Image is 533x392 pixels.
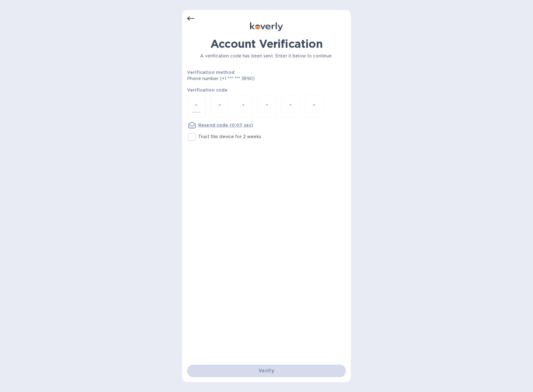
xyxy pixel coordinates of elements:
p: A verification code has been sent. Enter it below to continue. [187,53,346,59]
p: Verification code [187,87,346,93]
b: Verification method [187,70,235,75]
u: Resend code (0:07 sec) [198,123,253,128]
p: Trust this device for 2 weeks [198,133,261,140]
h1: Account Verification [187,37,346,50]
p: Phone number (+1 *** *** 3890) [187,75,302,82]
